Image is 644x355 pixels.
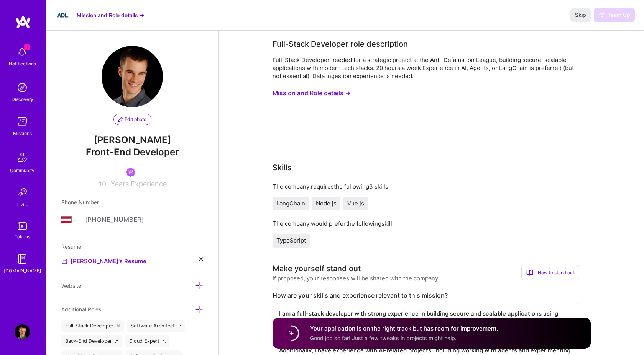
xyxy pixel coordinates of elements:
[13,324,32,340] a: User Avatar
[85,209,203,231] input: +1 (000) 000-0000
[111,180,167,188] span: Years Experience
[102,46,163,107] img: User Avatar
[16,200,28,208] div: Invite
[273,162,292,173] div: Skills
[77,11,145,19] button: Mission and Role details →
[61,199,99,205] span: Phone Number
[15,185,30,200] img: Invite
[526,269,533,276] i: icon BookOpen
[9,60,36,68] div: Notifications
[13,148,31,166] img: Community
[273,38,408,50] div: Full-Stack Developer role description
[15,44,30,60] img: bell
[15,233,30,241] div: Tokens
[15,15,31,29] img: logo
[61,134,203,146] span: [PERSON_NAME]
[10,166,34,174] div: Community
[127,320,185,332] div: Software Architect
[15,324,30,340] img: User Avatar
[113,114,151,125] button: Edit photo
[276,200,305,207] span: LangChain
[61,258,67,264] img: Resume
[11,95,33,103] div: Discovery
[178,324,181,327] i: icon Close
[521,265,579,280] div: How to stand out
[4,267,41,275] div: [DOMAIN_NAME]
[163,340,166,343] i: icon Close
[575,11,586,19] span: Skip
[61,320,124,332] div: Full-Stack Developer
[273,220,579,228] div: The company would prefer the following skill
[98,180,108,189] input: XX
[273,182,579,191] div: The company requires the following 3 skills
[61,243,81,250] span: Resume
[115,340,118,343] i: icon Close
[61,257,146,266] a: [PERSON_NAME]'s Resume
[15,80,30,95] img: discovery
[273,274,439,282] div: If proposed, your responses will be shared with the company.
[199,257,203,261] i: icon Close
[55,8,71,23] img: Company Logo
[15,114,30,129] img: teamwork
[117,324,120,327] i: icon Close
[316,200,337,207] span: Node.js
[126,168,135,177] img: Been on Mission
[310,324,498,332] h4: Your application is on the right track but has room for improvement.
[61,306,101,313] span: Additional Roles
[18,222,27,230] img: tokens
[273,86,351,100] button: Mission and Role details →
[276,237,306,244] span: TypeScript
[118,117,123,122] i: icon PencilPurple
[125,335,170,347] div: Cloud Expert
[273,263,361,274] div: Make yourself stand out
[24,44,30,50] span: 1
[273,56,579,80] div: Full-Stack Developer needed for a strategic project at the Anti-Defamation League, building secur...
[310,335,457,341] span: Good job so far! Just a few tweaks in projects might help.
[570,8,591,22] button: Skip
[13,129,32,137] div: Missions
[347,200,364,207] span: Vue.js
[273,291,579,300] label: How are your skills and experience relevant to this mission?
[61,146,203,161] span: Front-End Developer
[61,335,122,347] div: Back-End Developer
[118,116,146,123] span: Edit photo
[15,251,30,267] img: guide book
[61,282,81,289] span: Website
